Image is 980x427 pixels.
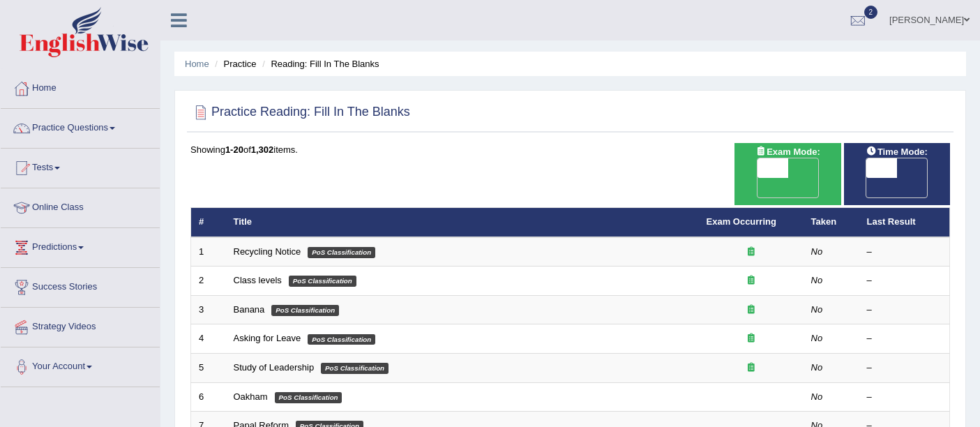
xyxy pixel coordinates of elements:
span: Time Mode: [861,144,933,159]
td: 6 [191,382,226,412]
em: No [811,304,823,315]
b: 1-20 [225,144,243,155]
div: – [867,332,942,345]
th: # [191,208,226,237]
td: 4 [191,324,226,354]
th: Taken [804,208,859,237]
td: 2 [191,267,226,296]
a: Oakham [234,391,268,402]
em: PoS Classification [289,276,356,287]
div: Exam occurring question [707,332,796,345]
b: 1,302 [251,144,274,155]
a: Banana [234,304,265,315]
span: 2 [864,6,878,19]
div: Exam occurring question [707,304,796,317]
div: Show exams occurring in exams [734,143,840,205]
h2: Practice Reading: Fill In The Blanks [190,102,410,123]
a: Practice Questions [1,109,160,144]
a: Strategy Videos [1,308,160,343]
span: Exam Mode: [750,144,825,159]
a: Your Account [1,347,160,382]
a: Home [1,69,160,104]
em: PoS Classification [321,363,389,374]
em: PoS Classification [308,247,375,258]
div: – [867,361,942,375]
div: – [867,274,942,287]
a: Study of Leadership [234,362,315,373]
em: No [811,333,823,343]
div: – [867,391,942,404]
a: Tests [1,149,160,183]
a: Success Stories [1,268,160,303]
em: PoS Classification [275,392,342,403]
td: 5 [191,354,226,383]
div: – [867,304,942,317]
em: No [811,246,823,257]
a: Home [185,59,209,69]
div: Exam occurring question [707,361,796,375]
td: 3 [191,295,226,324]
a: Online Class [1,188,160,223]
a: Exam Occurring [707,216,776,227]
div: Exam occurring question [707,274,796,287]
em: No [811,391,823,402]
em: No [811,362,823,373]
div: – [867,246,942,259]
a: Recycling Notice [234,246,301,257]
em: PoS Classification [271,305,339,316]
em: PoS Classification [308,334,375,345]
li: Reading: Fill In The Blanks [259,57,379,70]
th: Last Result [859,208,950,237]
th: Title [226,208,699,237]
li: Practice [211,57,256,70]
a: Class levels [234,275,282,285]
div: Showing of items. [190,143,950,156]
a: Predictions [1,228,160,263]
div: Exam occurring question [707,246,796,259]
td: 1 [191,237,226,267]
em: No [811,275,823,285]
a: Asking for Leave [234,333,301,343]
